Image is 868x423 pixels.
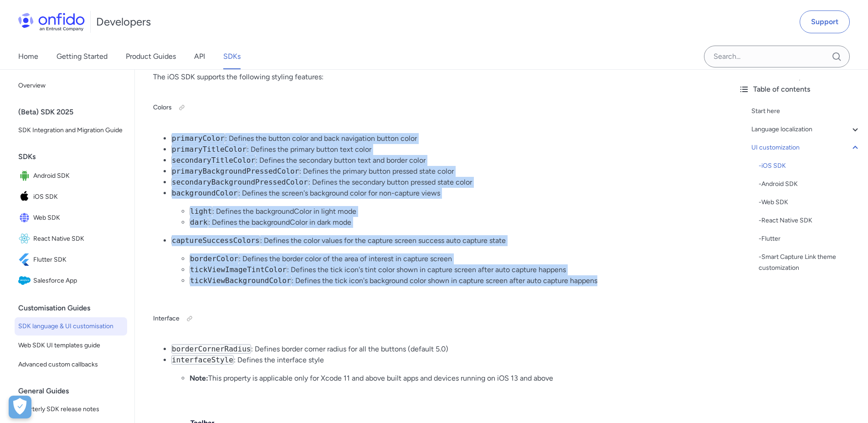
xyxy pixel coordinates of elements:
code: borderCornerRadius [171,344,251,354]
span: Salesforce App [33,274,123,287]
span: React Native SDK [33,232,123,245]
img: IconReact Native SDK [18,232,33,245]
li: : Defines the tick icon's tint color shown in capture screen after auto capture happens [190,264,713,275]
div: Customisation Guides [18,299,131,317]
li: : Defines the backgroundColor in light mode [190,206,713,217]
li: : Defines the button color and back navigation button color [171,133,713,144]
img: IconFlutter SDK [18,253,33,266]
span: SDK language & UI customisation [18,321,123,332]
a: SDK language & UI customisation [15,317,127,335]
div: - iOS SDK [759,160,861,171]
a: Start here [751,106,861,117]
li: : Defines the secondary button text and border color [171,155,713,166]
a: IconSalesforce AppSalesforce App [15,271,127,291]
span: Web SDK UI templates guide [18,340,123,351]
li: This property is applicable only for Xcode 11 and above built apps and devices running on iOS 13 ... [190,373,713,384]
span: Flutter SDK [33,253,123,266]
img: IconSalesforce App [18,274,33,287]
a: -Smart Capture Link theme customization [759,252,861,273]
img: IconAndroid SDK [18,170,33,182]
div: - Flutter [759,233,861,244]
a: -iOS SDK [759,160,861,171]
code: borderColor [190,254,239,263]
a: Home [18,44,38,69]
a: Getting Started [56,44,108,69]
a: Product Guides [126,44,176,69]
input: Onfido search input field [704,46,850,67]
code: light [190,206,212,216]
div: General Guides [18,382,131,400]
code: captureSuccessColors [171,236,260,245]
li: : Defines the screen's background color for non-capture views [171,188,713,228]
a: Quarterly SDK release notes [15,400,127,418]
a: IconReact Native SDKReact Native SDK [15,229,127,249]
div: - Web SDK [759,197,861,208]
h5: Interface [153,311,713,326]
span: Quarterly SDK release notes [18,404,123,415]
code: primaryTitleColor [171,144,247,154]
img: IconiOS SDK [18,191,33,203]
a: -React Native SDK [759,215,861,226]
a: IconAndroid SDKAndroid SDK [15,166,127,186]
div: (Beta) SDK 2025 [18,103,131,121]
a: IconiOS SDKiOS SDK [15,187,127,207]
a: Support [800,10,850,33]
span: SDK Integration and Migration Guide [18,125,123,136]
code: interfaceStyle [171,355,234,365]
a: SDKs [223,44,241,69]
a: SDK Integration and Migration Guide [15,121,127,139]
h1: Developers [96,15,151,29]
img: Onfido Logo [18,13,85,31]
div: Table of contents [739,84,861,95]
a: Overview [15,77,127,95]
a: UI customization [751,142,861,153]
code: tickViewBackgroundColor [190,276,292,285]
strong: Note: [190,374,208,382]
li: : Defines the tick icon's background color shown in capture screen after auto capture happens [190,275,713,286]
a: -Flutter [759,233,861,244]
a: Web SDK UI templates guide [15,336,127,355]
span: Advanced custom callbacks [18,359,123,370]
li: : Defines the secondary button pressed state color [171,177,713,188]
h5: Colors [153,100,713,115]
code: secondaryBackgroundPressedColor [171,177,308,187]
li: : Defines border corner radius for all the buttons (default 5.0) [171,344,713,355]
div: - Android SDK [759,179,861,190]
a: -Web SDK [759,197,861,208]
a: IconFlutter SDKFlutter SDK [15,250,127,270]
span: Web SDK [33,211,123,224]
code: dark [190,217,208,227]
li: : Defines the primary button text color [171,144,713,155]
button: Open Preferences [9,396,31,418]
li: : Defines the primary button pressed state color [171,166,713,177]
code: secondaryTitleColor [171,155,256,165]
a: -Android SDK [759,179,861,190]
code: tickViewImageTintColor [190,265,287,274]
div: Cookie Preferences [9,396,31,418]
div: SDKs [18,148,131,166]
code: primaryColor [171,134,225,143]
a: API [194,44,205,69]
a: Advanced custom callbacks [15,356,127,374]
span: Android SDK [33,170,123,182]
p: The iOS SDK supports the following styling features: [153,72,713,83]
div: - Smart Capture Link theme customization [759,252,861,273]
li: : Defines the backgroundColor in dark mode [190,217,713,228]
span: Overview [18,80,123,91]
code: primaryBackgroundPressedColor [171,166,299,176]
img: IconWeb SDK [18,211,33,224]
code: backgroundColor [171,188,238,198]
li: : Defines the color values for the capture screen success auto capture state [171,235,713,286]
a: Language localization [751,124,861,135]
li: : Defines the border color of the area of interest in capture screen [190,253,713,264]
div: - React Native SDK [759,215,861,226]
span: iOS SDK [33,191,123,203]
a: IconWeb SDKWeb SDK [15,208,127,228]
li: : Defines the interface style [171,355,713,384]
